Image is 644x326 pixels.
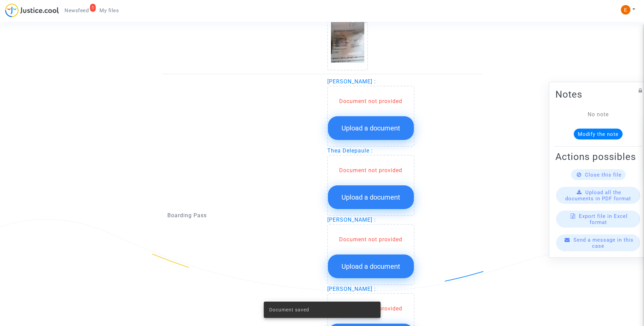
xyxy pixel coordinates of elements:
div: Document not provided [328,166,414,175]
span: [PERSON_NAME] : [327,217,376,223]
div: 1 [90,4,96,12]
button: Upload a document [328,254,414,278]
span: Send a message in this case [573,237,633,249]
span: Newsfeed [65,7,89,14]
div: Document not provided [328,97,414,105]
button: Upload a document [328,116,414,140]
div: Document not provided [328,236,414,244]
span: My files [99,7,119,14]
img: jc-logo.svg [5,3,59,17]
span: Document saved [269,306,309,313]
span: Upload all the documents in PDF format [565,189,631,202]
a: My files [94,5,124,16]
div: No note [566,110,631,119]
span: Export file in Excel format [579,213,628,225]
span: Upload a document [342,124,400,132]
span: Upload a document [342,262,400,270]
h2: Notes [555,88,641,100]
button: Upload a document [328,185,414,209]
span: Close this file [585,172,622,178]
span: Thea Delepaule : [327,147,373,154]
a: 1Newsfeed [59,5,94,16]
span: [PERSON_NAME] : [327,286,376,292]
img: ACg8ocIeiFvHKe4dA5oeRFd_CiCnuxWUEc1A2wYhRJE3TTWt=s96-c [621,5,630,15]
button: Modify the note [574,129,623,140]
h2: Actions possibles [555,151,641,163]
span: Upload a document [342,193,400,201]
span: [PERSON_NAME] : [327,78,376,85]
p: Boarding Pass [167,211,317,220]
